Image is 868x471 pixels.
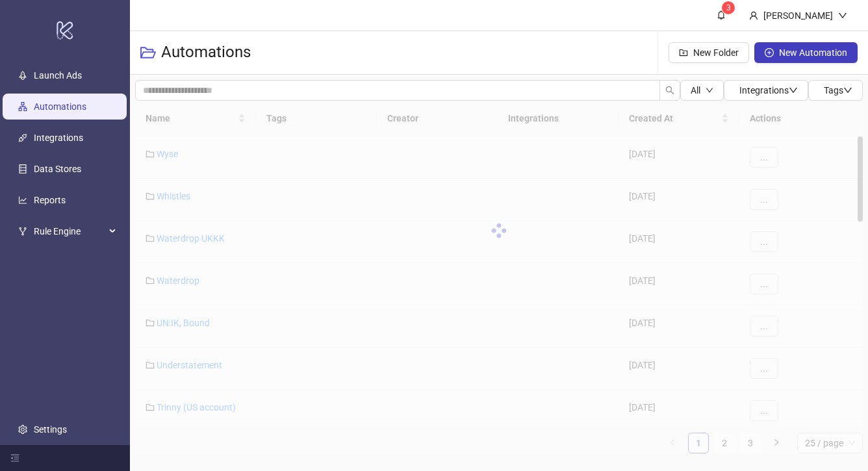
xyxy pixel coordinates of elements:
[749,11,758,20] span: user
[34,133,83,143] a: Integrations
[669,42,749,63] button: New Folder
[34,70,82,81] a: Launch Ads
[693,47,739,58] span: New Folder
[717,10,726,19] span: bell
[843,86,852,95] span: down
[824,85,852,95] span: Tags
[726,3,731,12] span: 3
[34,195,66,205] a: Reports
[161,42,251,63] h3: Automations
[722,1,735,14] sup: 3
[754,42,858,63] button: New Automation
[679,48,688,57] span: folder-add
[808,80,863,101] button: Tagsdown
[739,85,798,95] span: Integrations
[779,47,847,58] span: New Automation
[665,86,674,95] span: search
[140,45,156,60] span: folder-open
[34,424,67,435] a: Settings
[680,80,724,101] button: Alldown
[838,11,847,20] span: down
[10,453,19,463] span: menu-fold
[34,164,81,174] a: Data Stores
[34,218,105,244] span: Rule Engine
[724,80,808,101] button: Integrationsdown
[706,86,713,94] span: down
[758,8,838,23] div: [PERSON_NAME]
[765,48,774,57] span: plus-circle
[18,227,27,236] span: fork
[789,86,798,95] span: down
[34,101,86,112] a: Automations
[691,85,700,95] span: All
